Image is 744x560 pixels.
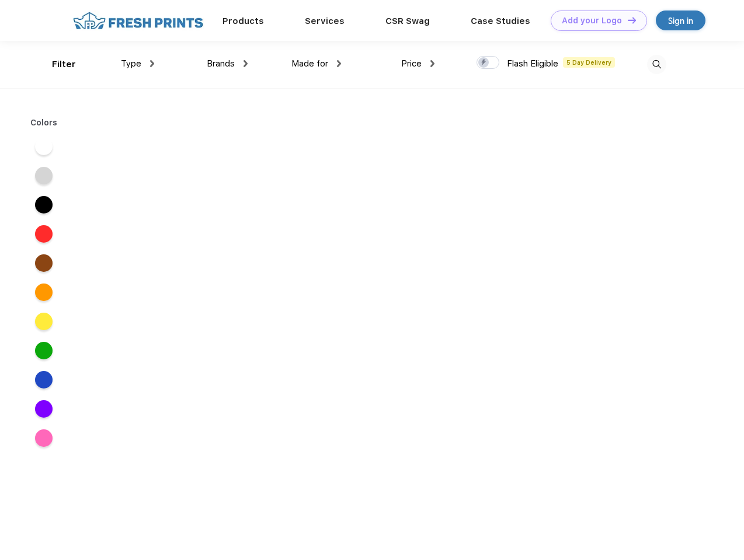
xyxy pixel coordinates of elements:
span: Flash Eligible [507,58,558,69]
img: dropdown.png [337,60,341,67]
span: Brands [207,58,235,69]
img: dropdown.png [150,60,154,67]
div: Colors [22,117,67,129]
img: dropdown.png [430,60,434,67]
img: DT [628,17,636,23]
a: Sign in [656,10,705,30]
img: dropdown.png [244,60,248,67]
span: Price [401,58,422,69]
img: desktop_search.svg [647,55,666,74]
img: fo%20logo%202.webp [69,10,207,31]
span: 5 Day Delivery [563,57,615,68]
a: CSR Swag [385,16,430,26]
span: Made for [291,58,328,69]
a: Services [305,16,345,26]
div: Sign in [668,14,693,27]
a: Products [222,16,264,26]
div: Filter [52,58,76,71]
span: Type [121,58,141,69]
div: Add your Logo [562,16,622,26]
